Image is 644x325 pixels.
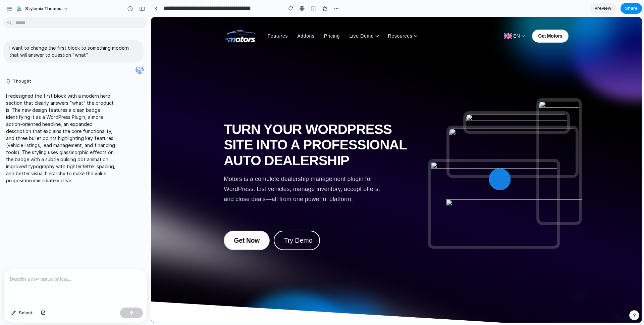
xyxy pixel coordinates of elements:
[13,3,72,14] button: Stylemix Themes
[362,15,369,23] span: EN
[116,15,137,23] a: Features
[595,5,611,12] span: Preview
[146,15,163,23] a: Addons
[19,310,33,316] span: Select
[8,308,36,318] button: Select
[72,214,118,233] a: Get Now
[72,157,235,187] p: Motors is a complete dealership management plugin for WordPress. List vehicles, manage inventory,...
[420,263,434,276] iframe: Close message
[621,3,642,14] button: Share
[6,92,118,184] p: I redesigned the first block with a modern hero section that clearly answers "what" the product i...
[464,279,485,300] iframe: Button to launch messaging window
[381,12,417,26] a: Get Motors
[198,15,222,23] a: Live Demo
[122,214,168,233] a: Try Demo
[25,5,61,12] span: Stylemix Themes
[72,104,258,151] h1: Turn Your WordPress Site Into a Professional Auto Dealership
[625,5,638,12] span: Share
[590,3,616,14] a: Preview
[9,44,138,58] p: I want to change the first block to something modern that will answer to question "what"
[173,15,189,23] a: Pricing
[236,15,261,23] a: Resources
